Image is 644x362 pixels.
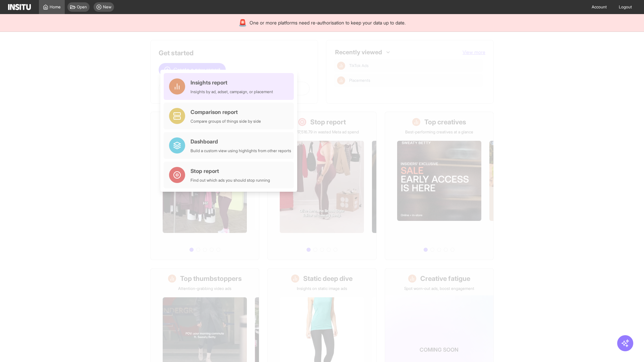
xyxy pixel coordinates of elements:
[191,119,261,124] div: Compare groups of things side by side
[191,178,270,183] div: Find out which ads you should stop running
[103,4,111,10] span: New
[77,4,87,10] span: Open
[238,18,247,27] div: 🚨
[191,89,273,95] div: Insights by ad, adset, campaign, or placement
[191,148,291,154] div: Build a custom view using highlights from other reports
[191,137,291,145] div: Dashboard
[191,167,270,175] div: Stop report
[250,19,406,26] span: One or more platforms need re-authorisation to keep your data up to date.
[191,108,261,116] div: Comparison report
[50,4,61,10] span: Home
[8,4,31,10] img: Logo
[191,78,273,86] div: Insights report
